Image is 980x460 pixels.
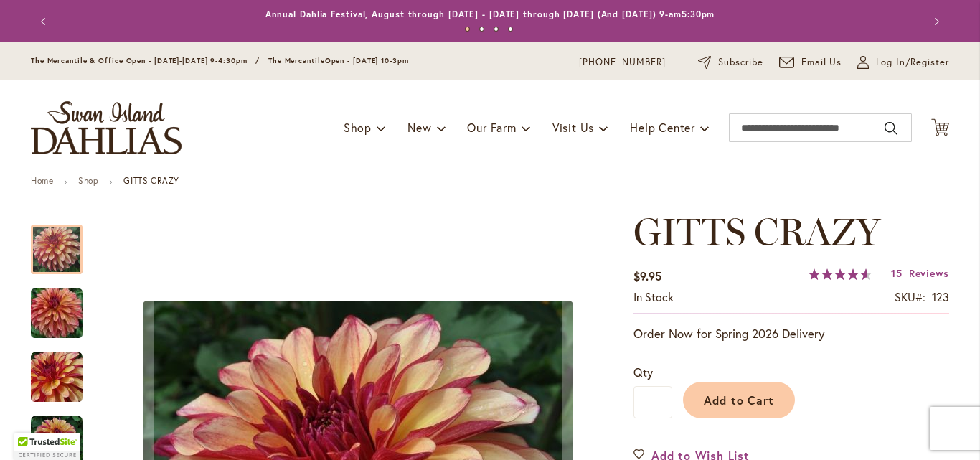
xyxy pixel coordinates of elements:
span: In stock [633,289,674,304]
a: Log In/Register [857,55,949,70]
span: $9.95 [633,268,661,283]
a: Shop [78,175,98,186]
button: 3 of 4 [494,27,499,32]
a: store logo [31,101,182,154]
img: Gitts Crazy [5,279,108,348]
div: Gitts Crazy [31,274,97,338]
iframe: Launch Accessibility Center [11,409,51,449]
div: Gitts Crazy [31,338,97,402]
button: 4 of 4 [508,27,513,32]
span: 15 [891,266,902,280]
a: Annual Dahlia Festival, August through [DATE] - [DATE] through [DATE] (And [DATE]) 9-am5:30pm [265,9,715,19]
a: 15 Reviews [891,266,949,280]
span: New [407,120,431,135]
div: 93% [809,268,872,280]
button: Next [920,7,949,36]
span: Reviews [909,266,949,280]
span: Add to Cart [704,393,775,408]
a: Home [31,175,53,186]
span: GITTS CRAZY [633,209,880,254]
span: Log In/Register [876,55,949,70]
div: 123 [932,289,949,306]
span: Visit Us [552,120,594,135]
strong: SKU [895,289,925,304]
button: 1 of 4 [465,27,470,32]
div: Availability [633,289,674,306]
span: The Mercantile & Office Open - [DATE]-[DATE] 9-4:30pm / The Mercantile [31,56,325,65]
a: [PHONE_NUMBER] [579,55,666,70]
span: Help Center [630,120,695,135]
span: Shop [344,120,372,135]
a: Email Us [779,55,842,70]
span: Email Us [801,55,842,70]
strong: GITTS CRAZY [123,175,179,186]
a: Subscribe [698,55,763,70]
button: Add to Cart [683,382,795,418]
p: Order Now for Spring 2026 Delivery [633,325,949,342]
span: Subscribe [718,55,763,70]
button: 2 of 4 [479,27,484,32]
span: Open - [DATE] 10-3pm [325,56,409,65]
img: Gitts Crazy [31,352,83,403]
span: Qty [633,365,653,380]
div: Gitts Crazy [31,210,97,274]
span: Our Farm [467,120,516,135]
button: Previous [31,7,60,36]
